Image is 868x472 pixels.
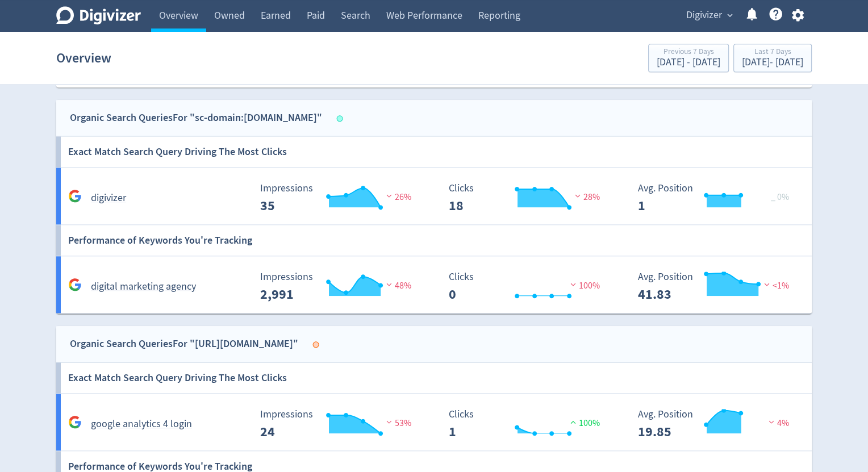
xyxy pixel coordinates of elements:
img: negative-performance.svg [766,417,777,426]
span: <1% [761,280,789,291]
span: 100% [567,417,600,429]
div: Organic Search Queries For "[URL][DOMAIN_NAME]" [70,336,298,352]
span: 26% [383,191,411,203]
h1: Overview [56,40,111,76]
svg: Avg. Position 41.83 [632,271,803,302]
img: negative-performance.svg [383,417,395,426]
h5: google analytics 4 login [91,417,192,431]
button: Last 7 Days[DATE]- [DATE] [733,44,812,72]
span: 48% [383,280,411,291]
svg: Google Analytics [68,278,82,291]
svg: Avg. Position 1 [632,183,803,213]
svg: Clicks 0 [443,271,614,302]
svg: Clicks 18 [443,183,614,213]
h6: Performance of Keywords You're Tracking [68,225,252,256]
div: Last 7 Days [742,48,803,57]
button: Previous 7 Days[DATE] - [DATE] [648,44,729,72]
img: positive-performance.svg [567,417,579,426]
div: Previous 7 Days [657,48,720,57]
button: Digivizer [682,6,736,24]
span: 4% [766,417,789,429]
img: negative-performance.svg [572,191,583,200]
img: negative-performance.svg [567,280,579,289]
svg: Clicks 1 [443,409,614,439]
div: Organic Search Queries For "sc-domain:[DOMAIN_NAME]" [70,110,322,126]
span: Data last synced: 12 Aug 2025, 7:22am (AEST) [337,115,347,122]
div: [DATE] - [DATE] [657,57,720,68]
span: 28% [572,191,600,203]
img: negative-performance.svg [383,191,395,200]
svg: Avg. Position 19.85 [632,409,803,439]
img: negative-performance.svg [383,280,395,289]
span: expand_more [725,10,735,20]
a: digital marketing agency Impressions 2,991 Impressions 2,991 48% Clicks 0 Clicks 0 100% Avg. Posi... [56,256,812,314]
svg: Impressions 2,991 [254,271,425,302]
svg: Impressions 24 [254,409,425,439]
h5: digivizer [91,191,126,205]
h6: Exact Match Search Query Driving The Most Clicks [68,136,287,167]
svg: Google Analytics [68,415,82,429]
img: negative-performance.svg [761,280,773,289]
span: Data last synced: 11 Aug 2025, 2:02pm (AEST) [313,341,323,348]
h6: Exact Match Search Query Driving The Most Clicks [68,362,287,393]
div: [DATE] - [DATE] [742,57,803,68]
span: 53% [383,417,411,429]
h5: digital marketing agency [91,280,196,294]
a: google analytics 4 login Impressions 24 Impressions 24 53% Clicks 1 Clicks 1 100% Avg. Position 1... [56,394,812,451]
span: 100% [567,280,600,291]
span: _ 0% [771,191,789,203]
a: digivizer Impressions 35 Impressions 35 26% Clicks 18 Clicks 18 28% Avg. Position 1 Avg. Position... [56,168,812,225]
svg: Impressions 35 [254,183,425,213]
span: Digivizer [686,6,722,24]
svg: Google Analytics [68,189,82,203]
